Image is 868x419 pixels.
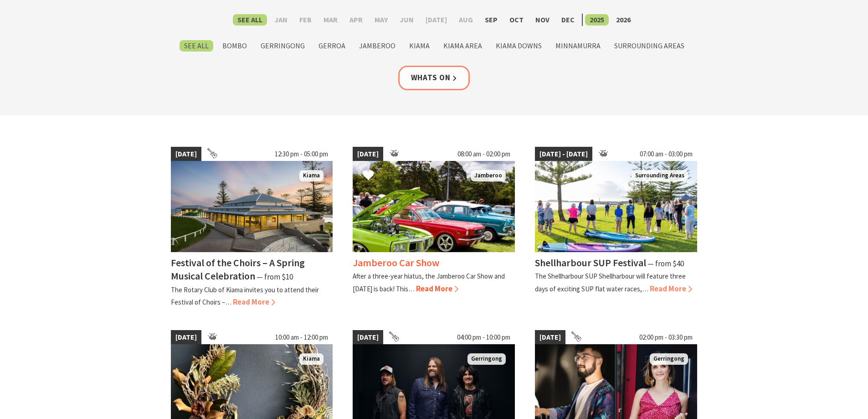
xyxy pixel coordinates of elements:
[452,330,515,345] span: 04:00 pm - 10:00 pm
[270,14,292,26] label: Jan
[354,160,383,191] button: Click to Favourite Jamberoo Car Show
[531,14,554,26] label: Nov
[233,297,275,307] span: Read More
[257,272,293,282] span: ⁠— from $10
[233,14,267,26] label: See All
[480,14,502,26] label: Sep
[491,40,546,52] label: Kiama Downs
[505,14,528,26] label: Oct
[395,14,418,26] label: Jun
[557,14,579,26] label: Dec
[256,40,309,52] label: Gerringong
[299,353,324,365] span: Kiama
[439,40,487,52] label: Kiama Area
[171,285,319,306] p: The Rotary Club of Kiama invites you to attend their Festival of Choirs –…
[632,170,688,181] span: Surrounding Areas
[271,330,333,345] span: 10:00 am - 12:00 pm
[180,40,213,52] label: See All
[535,272,686,293] p: The Shellharbour SUP Shellharbour will feature three days of exciting SUP flat water races,…
[650,284,692,294] span: Read More
[353,256,439,269] h4: Jamberoo Car Show
[611,14,635,26] label: 2026
[171,147,201,161] span: [DATE]
[535,256,646,269] h4: Shellharbour SUP Festival
[535,147,697,308] a: [DATE] - [DATE] 07:00 am - 03:00 pm Jodie Edwards Welcome to Country Surrounding Areas Shellharbo...
[171,256,305,282] h4: Festival of the Choirs – A Spring Musical Celebration
[635,147,697,161] span: 07:00 am - 03:00 pm
[650,353,688,365] span: Gerringong
[171,147,333,308] a: [DATE] 12:30 pm - 05:00 pm 2023 Festival of Choirs at the Kiama Pavilion Kiama Festival of the Ch...
[353,147,515,308] a: [DATE] 08:00 am - 02:00 pm Jamberoo Car Show Jamberoo Jamberoo Car Show After a three-year hiatus...
[454,14,478,26] label: Aug
[218,40,252,52] label: Bombo
[416,284,458,294] span: Read More
[471,170,506,181] span: Jamberoo
[314,40,350,52] label: Gerroa
[354,40,400,52] label: Jamberoo
[535,161,697,252] img: Jodie Edwards Welcome to Country
[319,14,342,26] label: Mar
[610,40,689,52] label: Surrounding Areas
[453,147,515,161] span: 08:00 am - 02:00 pm
[535,147,592,161] span: [DATE] - [DATE]
[405,40,434,52] label: Kiama
[535,330,565,345] span: [DATE]
[421,14,452,26] label: [DATE]
[398,66,470,90] a: Whats On
[353,272,505,293] p: After a three-year hiatus, the Jamberoo Car Show and [DATE] is back! This…
[353,330,383,345] span: [DATE]
[467,353,506,365] span: Gerringong
[171,330,201,345] span: [DATE]
[171,161,333,252] img: 2023 Festival of Choirs at the Kiama Pavilion
[345,14,367,26] label: Apr
[370,14,392,26] label: May
[295,14,316,26] label: Feb
[585,14,609,26] label: 2025
[647,259,684,269] span: ⁠— from $40
[299,170,324,181] span: Kiama
[353,161,515,252] img: Jamberoo Car Show
[353,147,383,161] span: [DATE]
[635,330,697,345] span: 02:00 pm - 03:30 pm
[551,40,605,52] label: Minnamurra
[270,147,333,161] span: 12:30 pm - 05:00 pm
